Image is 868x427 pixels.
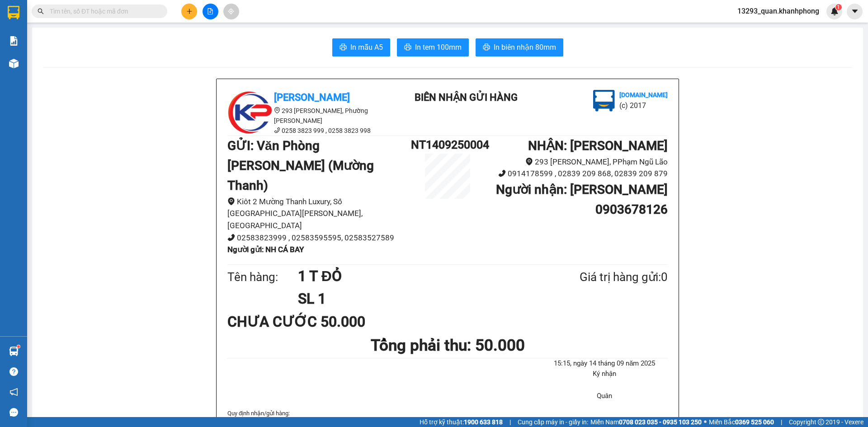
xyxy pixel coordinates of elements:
[38,8,44,14] span: search
[298,287,536,310] h1: SL 1
[227,245,304,254] b: Người gửi : NH CÁ BAY
[542,391,668,402] li: Quân
[223,4,239,19] button: aim
[496,182,668,217] b: Người nhận : [PERSON_NAME] 0903678126
[483,43,490,52] span: printer
[420,417,503,427] span: Hỗ trợ kỹ thuật:
[509,417,511,427] span: |
[830,7,839,15] img: icon-new-feature
[837,4,840,10] span: 1
[350,42,383,53] span: In mẫu A5
[404,43,411,52] span: printer
[735,418,774,426] strong: 0369 525 060
[709,417,774,427] span: Miền Bắc
[207,8,213,14] span: file-add
[484,156,668,168] li: 293 [PERSON_NAME], PPhạm Ngũ Lão
[17,345,20,348] sup: 1
[50,6,156,16] input: Tìm tên, số ĐT hoặc mã đơn
[227,197,235,205] span: environment
[397,38,469,56] button: printerIn tem 100mm
[227,234,235,241] span: phone
[542,369,668,380] li: Ký nhận
[227,196,411,232] li: Kiôt 2 Mường Thanh Luxury, Số [GEOGRAPHIC_DATA][PERSON_NAME], [GEOGRAPHIC_DATA]
[835,4,842,10] sup: 1
[494,42,556,53] span: In biên nhận 80mm
[298,265,536,287] h1: 1 T ĐỎ
[528,138,668,153] b: NHẬN : [PERSON_NAME]
[704,420,707,424] span: ⚪️
[415,92,518,103] b: BIÊN NHẬN GỬI HÀNG
[619,100,668,111] li: (c) 2017
[227,90,273,135] img: logo.jpg
[9,59,19,68] img: warehouse-icon
[9,367,18,376] span: question-circle
[9,347,19,356] img: warehouse-icon
[9,36,19,46] img: solution-icon
[818,419,824,425] span: copyright
[9,408,18,417] span: message
[415,42,462,53] span: In tem 100mm
[619,418,702,426] strong: 0708 023 035 - 0935 103 250
[525,158,533,165] span: environment
[411,136,484,154] h1: NT1409250004
[274,127,280,133] span: phone
[590,417,702,427] span: Miền Nam
[476,38,563,56] button: printerIn biên nhận 80mm
[332,38,390,56] button: printerIn mẫu A5
[203,4,218,19] button: file-add
[227,268,298,286] div: Tên hàng:
[730,5,826,17] span: 13293_quan.khanhphong
[518,417,588,427] span: Cung cấp máy in - giấy in:
[781,417,782,427] span: |
[274,92,350,103] b: [PERSON_NAME]
[851,7,859,15] span: caret-down
[227,333,668,358] h1: Tổng phải thu: 50.000
[228,8,234,14] span: aim
[227,126,390,136] li: 0258 3823 999 , 0258 3823 998
[181,4,197,19] button: plus
[542,358,668,369] li: 15:15, ngày 14 tháng 09 năm 2025
[9,388,18,396] span: notification
[227,138,374,193] b: GỬI : Văn Phòng [PERSON_NAME] (Mường Thanh)
[274,107,280,113] span: environment
[536,268,668,286] div: Giá trị hàng gửi: 0
[340,43,347,52] span: printer
[227,232,411,244] li: 02583823999 , 02583595595, 02583527589
[186,8,193,14] span: plus
[484,168,668,180] li: 0914178599 , 02839 209 868, 02839 209 879
[498,169,506,177] span: phone
[8,6,19,19] img: logo-vxr
[227,310,373,333] div: CHƯA CƯỚC 50.000
[847,4,863,19] button: caret-down
[593,90,615,112] img: logo.jpg
[619,91,668,99] b: [DOMAIN_NAME]
[227,106,390,126] li: 293 [PERSON_NAME], Phường [PERSON_NAME]
[464,418,503,426] strong: 1900 633 818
